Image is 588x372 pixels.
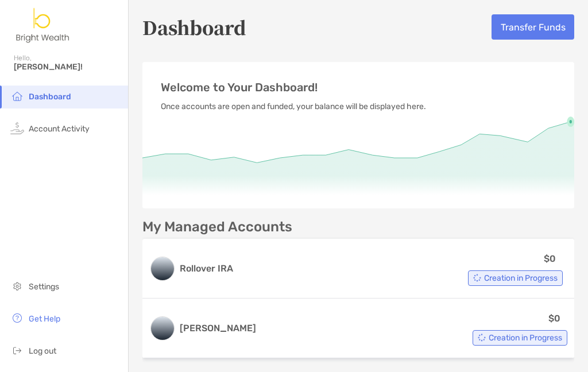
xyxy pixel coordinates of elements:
[29,346,56,356] span: Log out
[489,335,562,341] span: Creation in Progress
[544,251,556,266] p: $0
[161,80,556,95] p: Welcome to Your Dashboard!
[10,279,24,293] img: settings icon
[161,99,556,114] p: Once accounts are open and funded, your balance will be displayed here.
[10,89,24,103] img: household icon
[548,311,560,325] p: $0
[180,262,340,276] h3: Rollover IRA
[180,321,256,335] h3: [PERSON_NAME]
[478,334,486,342] img: Account Status icon
[29,124,90,134] span: Account Activity
[14,5,72,46] img: Zoe Logo
[29,314,60,324] span: Get Help
[10,121,24,135] img: activity icon
[473,274,481,282] img: Account Status icon
[151,257,174,280] img: logo account
[10,343,24,357] img: logout icon
[14,62,121,72] span: [PERSON_NAME]!
[10,311,24,325] img: get-help icon
[492,14,574,40] button: Transfer Funds
[29,282,59,292] span: Settings
[142,220,292,234] p: My Managed Accounts
[484,275,558,281] span: Creation in Progress
[142,14,246,40] h5: Dashboard
[151,317,174,340] img: logo account
[29,92,71,102] span: Dashboard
